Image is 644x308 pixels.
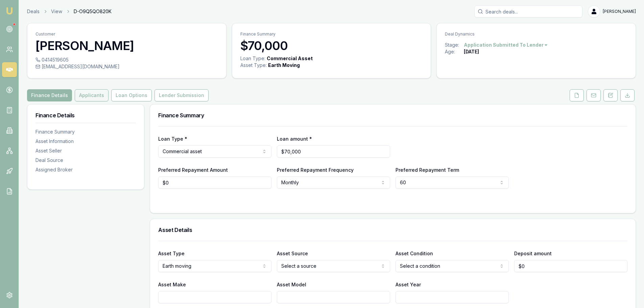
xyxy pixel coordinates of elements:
[111,89,152,101] button: Loan Options
[35,113,136,118] h3: Finance Details
[514,251,552,256] label: Deposit amount
[158,167,228,173] label: Preferred Repayment Amount
[396,167,459,173] label: Preferred Repayment Term
[27,8,40,15] a: Deals
[73,89,110,101] a: Applicants
[51,8,62,15] a: View
[474,5,582,18] input: Search deals
[514,260,627,272] input: $
[35,63,218,70] div: [EMAIL_ADDRESS][DOMAIN_NAME]
[445,48,464,55] div: Age:
[396,282,421,287] label: Asset Year
[464,42,548,48] button: Application Submitted To Lender
[153,89,210,101] a: Lender Submission
[35,166,136,173] div: Assigned Broker
[158,113,627,118] h3: Finance Summary
[240,62,267,69] div: Asset Type :
[603,9,636,14] span: [PERSON_NAME]
[5,7,14,15] img: emu-icon-u.png
[240,55,265,62] div: Loan Type:
[75,89,109,101] button: Applicants
[35,138,136,145] div: Asset Information
[74,8,112,15] span: D-O9Q5QO820K
[158,227,627,233] h3: Asset Details
[240,39,423,52] h3: $70,000
[35,56,218,63] div: 0414519605
[158,176,271,189] input: $
[35,31,218,37] p: Customer
[154,89,209,101] button: Lender Submission
[268,62,300,69] div: Earth Moving
[277,145,390,158] input: $
[110,89,153,101] a: Loan Options
[240,31,423,37] p: Finance Summary
[35,147,136,154] div: Asset Seller
[35,39,218,52] h3: [PERSON_NAME]
[27,89,73,101] a: Finance Details
[277,282,306,287] label: Asset Model
[277,136,312,142] label: Loan amount *
[277,167,354,173] label: Preferred Repayment Frequency
[396,251,433,256] label: Asset Condition
[464,48,479,55] div: [DATE]
[27,8,112,15] nav: breadcrumb
[277,251,308,256] label: Asset Source
[445,31,627,37] p: Deal Dynamics
[267,55,313,62] div: Commercial Asset
[158,251,185,256] label: Asset Type
[158,136,187,142] label: Loan Type *
[27,89,72,101] button: Finance Details
[35,157,136,164] div: Deal Source
[35,128,136,135] div: Finance Summary
[158,282,186,287] label: Asset Make
[445,42,464,48] div: Stage:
